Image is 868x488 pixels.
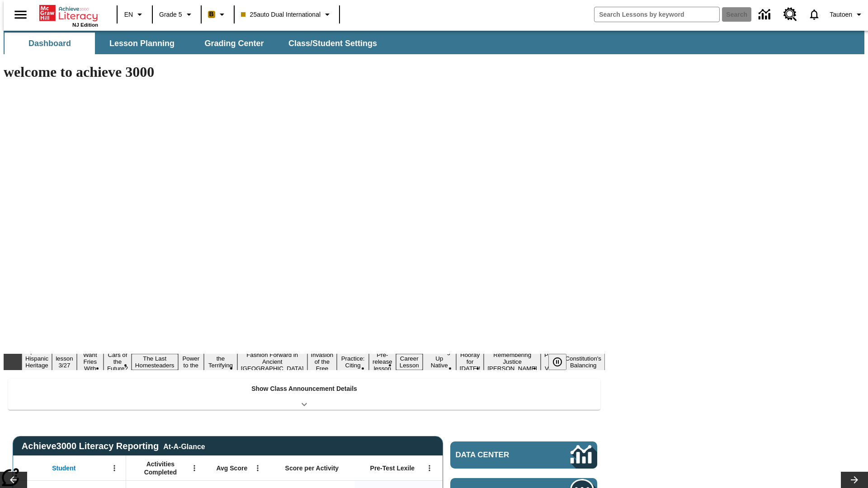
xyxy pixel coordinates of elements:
button: Lesson carousel, Next [841,472,868,488]
button: Slide 17 The Constitution's Balancing Act [561,347,605,377]
button: Slide 1 ¡Viva Hispanic Heritage Month! [22,347,52,377]
button: Dashboard [5,33,95,54]
div: SubNavbar [4,31,864,54]
a: Data Center [450,441,597,469]
button: Slide 12 Career Lesson [396,354,423,370]
button: Open Menu [423,461,436,475]
button: Open side menu [7,1,34,28]
button: Pause [548,354,566,370]
button: Profile/Settings [826,6,868,23]
span: Grading Center [204,38,264,49]
button: Boost Class color is peach. Change class color [204,6,231,23]
button: Class: 25auto Dual International, Select your class [237,6,336,23]
span: 25auto Dual International [241,10,321,19]
div: SubNavbar [4,33,385,54]
input: search field [594,7,719,22]
button: Open Menu [188,461,201,475]
button: Slide 16 Point of View [541,350,561,373]
button: Slide 14 Hooray for Constitution Day! [456,350,484,373]
h1: welcome to achieve 3000 [4,64,605,80]
button: Slide 3 Do You Want Fries With That? [77,343,104,380]
span: Lesson Planning [109,38,175,49]
button: Grade: Grade 5, Select a grade [156,6,198,23]
button: Slide 7 Attack of the Terrifying Tomatoes [204,347,237,377]
span: EN [124,10,133,19]
button: Lesson Planning [97,33,187,54]
button: Slide 6 Solar Power to the People [178,347,204,377]
button: Open Menu [108,461,121,475]
button: Grading Center [189,33,279,54]
span: Activities Completed [131,460,190,476]
span: Grade 5 [159,10,182,19]
button: Slide 2 Test lesson 3/27 en [52,347,77,377]
span: Data Center [456,450,540,460]
a: Resource Center, Will open in new tab [778,2,802,27]
span: Score per Activity [285,464,339,472]
button: Slide 8 Fashion Forward in Ancient Rome [237,350,307,373]
p: Show Class Announcement Details [251,384,357,394]
div: Pause [548,354,576,370]
button: Open Menu [251,461,264,475]
span: Pre-Test Lexile [370,464,415,472]
button: Slide 11 Pre-release lesson [369,350,396,373]
div: Show Class Announcement Details [8,379,600,410]
button: Slide 10 Mixed Practice: Citing Evidence [337,347,369,377]
div: Home [39,3,98,28]
button: Slide 13 Cooking Up Native Traditions [423,347,456,377]
div: At-A-Glance [163,441,205,451]
a: Notifications [802,3,826,26]
button: Slide 15 Remembering Justice O'Connor [484,350,541,373]
a: Home [39,4,98,22]
button: Class/Student Settings [281,33,384,54]
span: Achieve3000 Literacy Reporting [22,441,205,451]
button: Slide 5 The Last Homesteaders [132,354,178,370]
button: Slide 4 Cars of the Future? [104,350,132,373]
span: B [209,9,214,20]
span: Avg Score [216,464,247,472]
span: NJ Edition [72,22,98,28]
span: Student [52,464,75,472]
a: Data Center [753,2,778,27]
span: Class/Student Settings [288,38,377,49]
button: Slide 9 The Invasion of the Free CD [307,343,337,380]
span: Tautoen [830,10,852,19]
button: Language: EN, Select a language [120,6,149,23]
span: Dashboard [28,38,71,49]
